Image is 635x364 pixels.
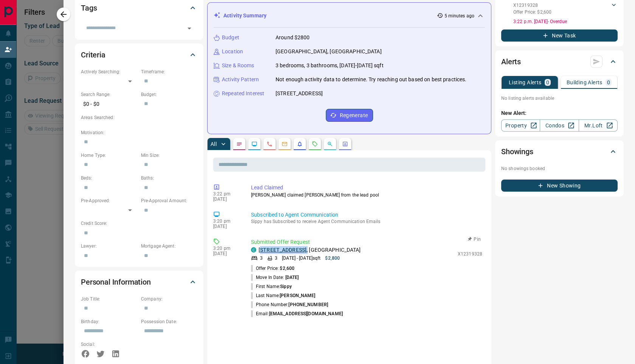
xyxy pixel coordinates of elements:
div: Activity Summary5 minutes ago [214,9,485,23]
svg: Agent Actions [342,141,348,147]
p: No showings booked [501,165,618,172]
button: Open [184,23,195,34]
p: Last Name: [251,292,316,299]
p: [GEOGRAPHIC_DATA], [GEOGRAPHIC_DATA] [276,48,382,56]
button: Pin [463,236,485,243]
p: X12319328 [513,2,551,9]
p: 3:20 pm [213,246,240,251]
p: Lawyer: [81,243,137,249]
a: Condos [540,119,579,132]
p: Beds: [81,175,137,181]
p: Company: [141,296,197,302]
a: Property [501,119,540,132]
p: Move In Date: [251,274,299,281]
p: Location [222,48,243,56]
svg: Lead Browsing Activity [251,141,257,147]
p: Phone Number: [251,301,328,308]
p: 3:22 pm [213,191,240,197]
h2: Personal Information [81,276,151,288]
p: Mortgage Agent: [141,243,197,249]
button: New Task [501,29,618,42]
span: [PHONE_NUMBER] [288,302,328,307]
p: Repeated Interest [222,90,264,98]
div: condos.ca [251,247,256,252]
p: All [211,141,217,147]
p: Actively Searching: [81,68,137,75]
p: Home Type: [81,152,137,159]
p: Size & Rooms [222,62,254,70]
p: 3 bedrooms, 3 bathrooms, [DATE]-[DATE] sqft [276,62,384,70]
p: 5 minutes ago [444,12,474,19]
p: Possession Date: [141,318,197,325]
p: 3:20 pm [213,218,240,224]
p: Activity Summary [223,12,266,20]
svg: Opportunities [327,141,333,147]
h2: Criteria [81,49,105,61]
p: [DATE] [213,251,240,256]
p: [STREET_ADDRESS] [276,90,323,98]
p: First Name: [251,283,292,290]
p: [DATE] [213,197,240,202]
p: 0 [546,80,549,85]
p: [DATE] - [DATE] sqft [282,255,321,262]
div: Criteria [81,46,197,64]
div: Showings [501,143,618,161]
p: Budget [222,34,239,42]
p: Credit Score: [81,220,197,227]
p: Areas Searched: [81,114,197,121]
p: Building Alerts [567,80,602,85]
p: Submitted Offer Request [251,238,482,246]
p: 3:22 p.m. [DATE] - Overdue [513,18,618,25]
p: Around $2800 [276,34,310,42]
p: Activity Pattern [222,76,259,84]
h2: Showings [501,146,533,158]
p: $2,800 [325,255,340,262]
p: [DATE] [213,224,240,229]
svg: Emails [282,141,288,147]
div: Alerts [501,53,618,71]
h2: Alerts [501,56,521,68]
p: Email: [251,310,343,317]
p: Budget: [141,91,197,98]
p: New Alert: [501,109,618,117]
p: Offer Price: $2,600 [513,9,551,15]
p: Min Size: [141,152,197,159]
p: Pre-Approved: [81,197,137,204]
button: Regenerate [326,109,373,122]
p: X12319328 [458,251,482,257]
p: 3 [260,255,263,262]
p: $0 - $0 [81,98,137,110]
h2: Tags [81,2,97,14]
p: Listing Alerts [509,80,542,85]
span: [PERSON_NAME] [280,293,315,298]
svg: Listing Alerts [297,141,303,147]
div: X12319328Offer Price: $2,600 [513,0,618,17]
p: Motivation: [81,129,197,136]
p: Baths: [141,175,197,181]
p: Not enough activity data to determine. Try reaching out based on best practices. [276,76,467,84]
a: Mr.Loft [579,119,618,132]
p: Search Range: [81,91,137,98]
svg: Notes [236,141,242,147]
p: Job Title: [81,296,137,302]
p: Lead Claimed [251,184,482,192]
p: Birthday: [81,318,137,325]
p: Offer Price: [251,265,294,272]
p: Subscribed to Agent Communication [251,211,482,219]
svg: Calls [266,141,273,147]
button: New Showing [501,180,618,192]
div: Personal Information [81,273,197,291]
p: No listing alerts available [501,95,618,102]
p: Sippy has Subscribed to receive Agent Communication Emails [251,219,482,224]
p: Pre-Approval Amount: [141,197,197,204]
span: $2,600 [280,266,294,271]
span: [DATE] [285,275,299,280]
span: Sippy [280,284,292,289]
span: [EMAIL_ADDRESS][DOMAIN_NAME] [269,311,343,316]
p: [PERSON_NAME] claimed [PERSON_NAME] from the lead pool [251,192,482,198]
a: [STREET_ADDRESS] [259,247,307,253]
p: 0 [607,80,610,85]
p: Timeframe: [141,68,197,75]
p: , [GEOGRAPHIC_DATA] [259,246,361,254]
p: 3 [275,255,277,262]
